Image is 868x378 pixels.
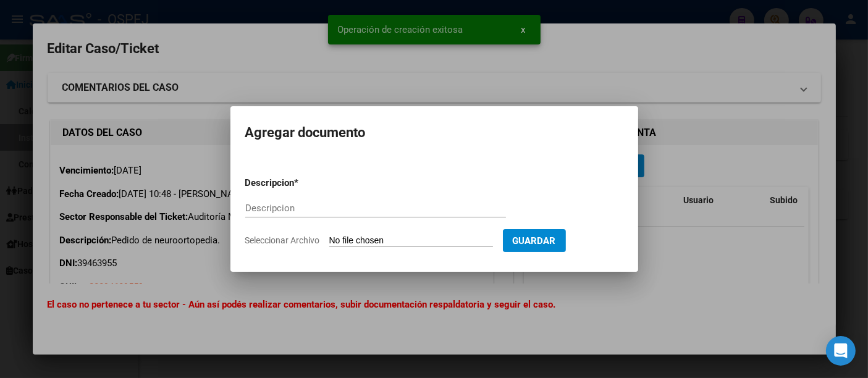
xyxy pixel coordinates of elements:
span: Seleccionar Archivo [245,235,320,245]
h2: Agregar documento [245,121,623,145]
div: Open Intercom Messenger [826,336,856,366]
p: Descripcion [245,176,359,190]
span: Guardar [513,235,556,246]
button: Guardar [503,229,566,252]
